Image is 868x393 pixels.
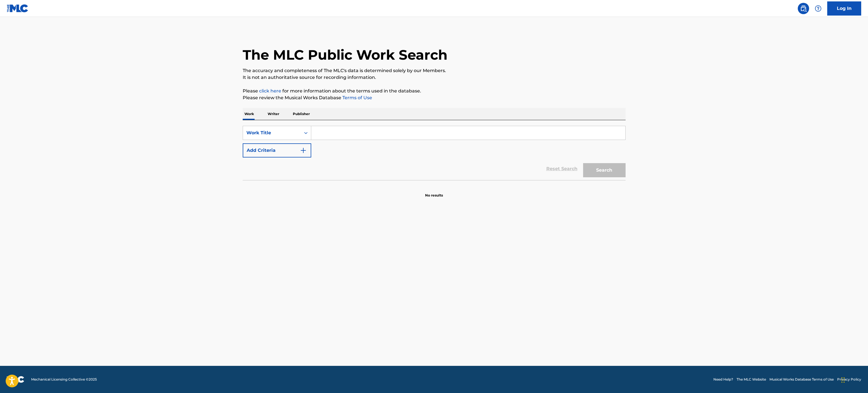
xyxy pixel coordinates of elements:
[800,5,807,12] img: search
[246,129,297,136] div: Work Title
[7,376,24,383] img: logo
[243,74,626,81] p: It is not an authoritative source for recording information.
[827,1,861,16] a: Log In
[841,372,845,388] div: Drag
[300,147,307,154] img: 9d2ae6d4665cec9f34b9.svg
[341,95,372,100] a: Terms of Use
[713,377,733,382] a: Need Help?
[815,5,822,12] img: help
[769,377,834,382] a: Musical Works Database Terms of Use
[243,126,626,180] form: Search Form
[31,377,97,382] span: Mechanical Licensing Collective © 2025
[291,108,312,120] p: Publisher
[266,108,281,120] p: Writer
[243,94,626,101] p: Please review the Musical Works Database
[243,108,256,120] p: Work
[812,3,824,14] div: Help
[798,3,809,14] a: Public Search
[243,88,626,94] p: Please for more information about the terms used in the database.
[243,67,626,74] p: The accuracy and completeness of The MLC's data is determined solely by our Members.
[837,377,861,382] a: Privacy Policy
[259,88,281,94] a: click here
[840,366,868,393] iframe: Chat Widget
[243,143,311,157] button: Add Criteria
[737,377,766,382] a: The MLC Website
[7,4,29,12] img: MLC Logo
[425,186,443,198] p: No results
[243,46,447,63] h1: The MLC Public Work Search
